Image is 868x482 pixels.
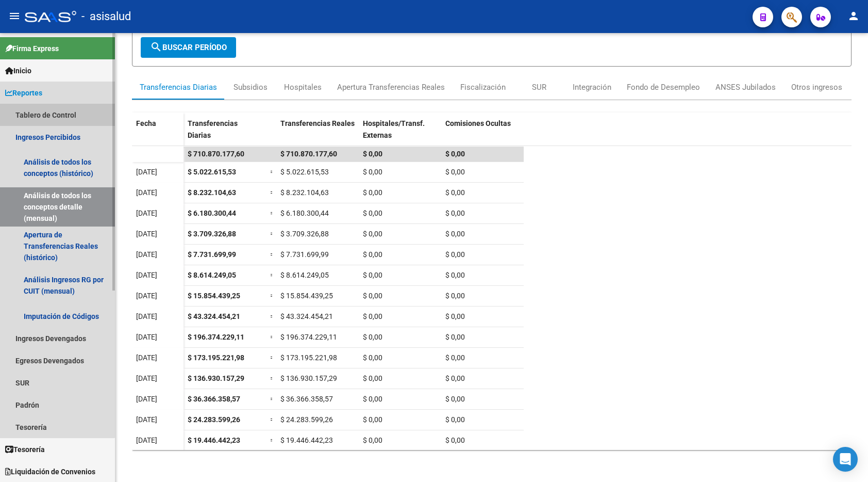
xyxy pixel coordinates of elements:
span: Tesorería [5,444,45,455]
span: [DATE] [136,436,157,444]
span: [DATE] [136,395,157,403]
span: [DATE] [136,292,157,300]
div: Transferencias Diarias [140,82,217,93]
span: $ 136.930.157,29 [188,374,244,382]
span: $ 5.022.615,53 [280,168,329,176]
span: $ 0,00 [445,230,465,238]
span: = [270,168,274,176]
button: Buscar Período [141,37,236,58]
span: = [270,312,274,320]
span: $ 0,00 [363,150,382,158]
span: Transferencias Reales [280,119,355,127]
span: $ 0,00 [363,436,382,444]
span: $ 0,00 [445,150,465,158]
span: $ 173.195.221,98 [280,354,337,362]
span: $ 8.232.104,63 [280,188,329,197]
div: Integración [573,82,611,93]
span: $ 36.366.358,57 [188,395,240,403]
span: $ 3.709.326,88 [280,230,329,238]
span: = [270,230,274,238]
span: $ 710.870.177,60 [188,150,244,158]
span: $ 0,00 [363,168,382,176]
span: Fecha [136,119,156,127]
span: $ 0,00 [363,271,382,279]
span: = [270,374,274,382]
mat-icon: menu [8,10,21,22]
span: Buscar Período [150,43,227,52]
span: $ 0,00 [363,354,382,362]
span: = [270,395,274,403]
span: $ 7.731.699,99 [188,250,236,259]
span: = [270,354,274,362]
span: $ 15.854.439,25 [188,292,240,300]
span: $ 0,00 [445,395,465,403]
span: $ 0,00 [445,250,465,259]
span: $ 8.614.249,05 [280,271,329,279]
mat-icon: search [150,41,162,53]
span: $ 0,00 [445,436,465,444]
datatable-header-cell: Hospitales/Transf. Externas [359,113,441,156]
div: ANSES Jubilados [715,82,776,93]
span: $ 0,00 [445,271,465,279]
span: [DATE] [136,415,157,424]
datatable-header-cell: Transferencias Reales [276,113,359,156]
span: $ 196.374.229,11 [188,333,244,341]
span: $ 0,00 [445,333,465,341]
span: $ 0,00 [363,374,382,382]
span: $ 19.446.442,23 [188,436,240,444]
span: $ 7.731.699,99 [280,250,329,259]
span: $ 0,00 [363,395,382,403]
span: $ 0,00 [363,188,382,197]
span: [DATE] [136,168,157,176]
span: = [270,250,274,259]
span: [DATE] [136,354,157,362]
div: Hospitales [284,82,322,93]
span: [DATE] [136,230,157,238]
span: $ 24.283.599,26 [188,415,240,424]
span: = [270,188,274,197]
span: [DATE] [136,209,157,217]
datatable-header-cell: Transferencias Diarias [183,113,266,156]
span: Reportes [5,87,42,99]
span: [DATE] [136,333,157,341]
datatable-header-cell: Comisiones Ocultas [441,113,524,156]
span: $ 710.870.177,60 [280,150,337,158]
span: $ 0,00 [445,168,465,176]
div: SUR [532,82,546,93]
span: $ 0,00 [445,209,465,217]
span: [DATE] [136,188,157,197]
span: Transferencias Diarias [188,119,238,139]
span: $ 0,00 [445,312,465,320]
span: $ 0,00 [363,292,382,300]
span: $ 136.930.157,29 [280,374,337,382]
span: Hospitales/Transf. Externas [363,119,425,139]
span: $ 5.022.615,53 [188,168,236,176]
span: - asisalud [81,5,131,28]
span: $ 43.324.454,21 [188,312,240,320]
span: Inicio [5,65,31,76]
div: Fondo de Desempleo [627,82,700,93]
span: $ 0,00 [363,312,382,320]
span: $ 0,00 [445,188,465,197]
span: $ 19.446.442,23 [280,436,333,444]
span: [DATE] [136,250,157,259]
datatable-header-cell: Fecha [132,113,183,156]
span: $ 0,00 [363,230,382,238]
span: = [270,436,274,444]
span: = [270,271,274,279]
mat-icon: person [847,10,860,22]
div: Fiscalización [460,82,506,93]
span: $ 3.709.326,88 [188,230,236,238]
span: $ 8.614.249,05 [188,271,236,279]
span: $ 0,00 [363,250,382,259]
div: Apertura Transferencias Reales [337,82,445,93]
span: $ 15.854.439,25 [280,292,333,300]
span: $ 0,00 [363,415,382,424]
span: $ 8.232.104,63 [188,188,236,197]
div: Open Intercom Messenger [833,447,858,472]
span: $ 0,00 [363,333,382,341]
span: [DATE] [136,374,157,382]
span: Comisiones Ocultas [445,119,511,127]
span: = [270,209,274,217]
span: $ 24.283.599,26 [280,415,333,424]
